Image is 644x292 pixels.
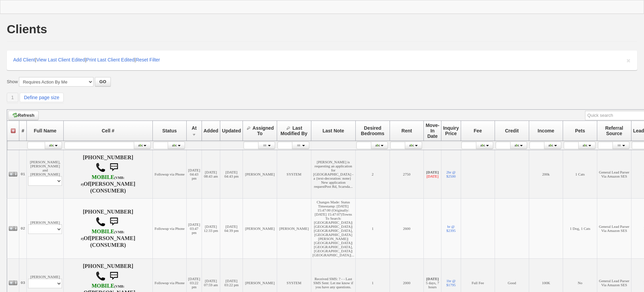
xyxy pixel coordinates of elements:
[281,125,307,136] span: Last Modified By
[65,209,151,248] h4: [PHONE_NUMBER] Of (CONSUMER)
[202,150,220,199] td: [DATE] 08:43 am
[102,128,114,133] span: Cell #
[65,154,151,194] h4: [PHONE_NUMBER] Of (CONSUMER)
[152,150,187,199] td: Followup via Phone
[474,128,482,133] span: Fee
[19,199,27,259] td: 02
[27,150,64,199] td: [PERSON_NAME], [PERSON_NAME] and [PERSON_NAME]
[202,199,220,259] td: [DATE] 12:33 pm
[34,128,57,133] span: Full Name
[505,128,519,133] span: Credit
[252,125,274,136] span: Assigned To
[19,150,27,199] td: 01
[563,199,597,259] td: 1 Dog, 1 Cats
[563,150,597,199] td: 1 Cats
[426,170,439,174] b: [DATE]
[7,79,18,85] label: Show
[446,170,456,178] a: 2br @ $2500
[13,57,35,62] a: Add Client
[90,181,136,187] b: [PERSON_NAME]
[92,229,115,235] font: MOBILE
[222,128,241,133] span: Updated
[575,128,585,133] span: Pets
[446,224,456,233] a: br @ $2395
[426,277,439,281] b: [DATE]
[192,125,197,131] span: At
[96,217,106,227] img: call.png
[107,269,121,283] img: sms.png
[7,51,637,70] div: | | |
[277,199,311,259] td: [PERSON_NAME]
[243,150,277,199] td: [PERSON_NAME]
[92,174,115,180] font: MOBILE
[92,283,115,289] font: MOBILE
[107,161,121,174] img: sms.png
[136,57,160,62] a: Reset Filter
[27,199,64,259] td: [PERSON_NAME]
[427,174,438,178] font: [DATE]
[81,229,124,241] b: T-Mobile USA, Inc.
[81,174,124,187] b: T-Mobile USA, Inc.
[162,128,177,133] span: Status
[529,150,563,199] td: 200k
[204,128,219,133] span: Added
[220,199,243,259] td: [DATE] 04:39 pm
[19,121,27,141] th: #
[243,199,277,259] td: [PERSON_NAME]
[605,125,623,136] span: Referral Source
[86,57,134,62] a: Print Last Client Edited
[538,128,554,133] span: Income
[7,23,47,35] h1: Clients
[356,150,390,199] td: 2
[20,93,64,102] a: Define page size
[220,150,243,199] td: [DATE] 04:43 pm
[361,125,384,136] span: Desired Bedrooms
[8,111,39,120] a: Refresh
[96,271,106,281] img: call.png
[152,199,187,259] td: Followup via Phone
[390,199,424,259] td: 2600
[390,150,424,199] td: 2750
[425,123,439,139] span: Move-In Date
[277,150,311,199] td: SYSTEM
[187,199,202,259] td: [DATE] 03:47 pm
[96,162,106,172] img: call.png
[443,125,459,136] span: Inquiry Price
[401,128,412,133] span: Rent
[311,199,356,259] td: Changes Made: Status Timestamp: [DATE] 15:47:00 (Originally: [DATE] 15:47:07)Towns To Search: [GE...
[187,150,202,199] td: [DATE] 04:43 pm
[356,199,390,259] td: 1
[36,57,85,62] a: View Last Client Edited
[95,77,110,87] button: GO
[107,215,121,229] img: sms.png
[597,199,631,259] td: General Lead Parser Via Amazon SES
[90,235,136,241] b: [PERSON_NAME]
[7,93,18,102] a: 1
[311,150,356,199] td: [PERSON_NAME] is requesting an application for [GEOGRAPHIC_DATA] - a {text-decoration: none} New ...
[597,150,631,199] td: General Lead Parser Via Amazon SES
[446,279,456,287] a: 1br @ $1795
[323,128,344,133] span: Last Note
